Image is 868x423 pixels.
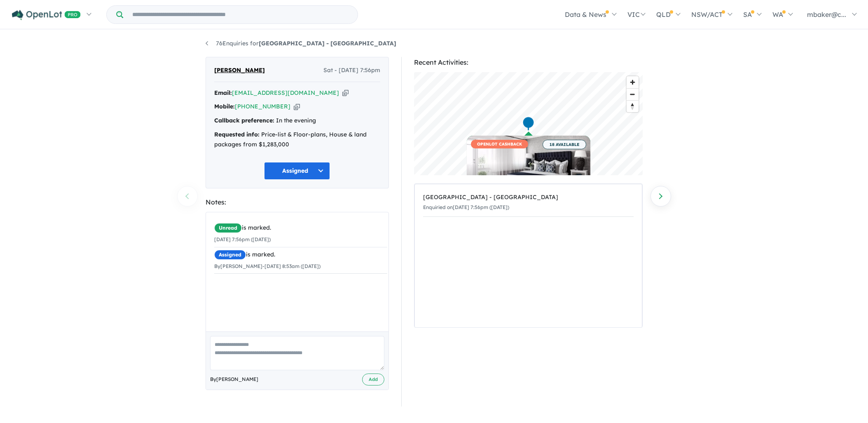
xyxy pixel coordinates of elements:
[214,103,235,110] strong: Mobile:
[214,223,242,233] span: Unread
[214,223,387,233] div: is marked.
[543,140,586,149] span: 18 AVAILABLE
[214,250,246,260] span: Assigned
[214,263,321,269] small: By [PERSON_NAME] - [DATE] 8:53am ([DATE])
[259,40,396,47] strong: [GEOGRAPHIC_DATA] - [GEOGRAPHIC_DATA]
[467,136,590,197] a: OPENLOT CASHBACK 18 AVAILABLE
[214,250,387,260] div: is marked.
[423,204,509,210] small: Enquiried on [DATE] 7:56pm ([DATE])
[627,100,639,112] button: Reset bearing to north
[342,89,349,97] button: Copy
[423,188,634,217] a: [GEOGRAPHIC_DATA] - [GEOGRAPHIC_DATA]Enquiried on[DATE] 7:56pm ([DATE])
[522,116,534,132] div: Map marker
[627,76,639,88] button: Zoom in
[294,102,300,111] button: Copy
[214,117,274,124] strong: Callback preference:
[471,140,528,148] span: OPENLOT CASHBACK
[214,116,380,126] div: In the evening
[12,10,81,20] img: Openlot PRO Logo White
[414,72,643,175] canvas: Map
[362,374,384,385] button: Add
[214,66,265,75] span: [PERSON_NAME]
[214,131,260,138] strong: Requested info:
[807,10,846,19] span: mbaker@c...
[206,40,396,47] a: 76Enquiries for[GEOGRAPHIC_DATA] - [GEOGRAPHIC_DATA]
[232,89,339,96] a: [EMAIL_ADDRESS][DOMAIN_NAME]
[214,89,232,96] strong: Email:
[214,236,271,242] small: [DATE] 7:56pm ([DATE])
[125,6,356,23] input: Try estate name, suburb, builder or developer
[423,193,634,202] div: [GEOGRAPHIC_DATA] - [GEOGRAPHIC_DATA]
[264,162,330,180] button: Assigned
[627,88,639,100] button: Zoom out
[206,197,389,208] div: Notes:
[235,103,290,110] a: [PHONE_NUMBER]
[323,66,380,75] span: Sat - [DATE] 7:56pm
[210,375,258,383] span: By [PERSON_NAME]
[206,39,663,49] nav: breadcrumb
[627,101,639,112] span: Reset bearing to north
[214,130,380,150] div: Price-list & Floor-plans, House & land packages from $1,283,000
[414,57,643,68] div: Recent Activities:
